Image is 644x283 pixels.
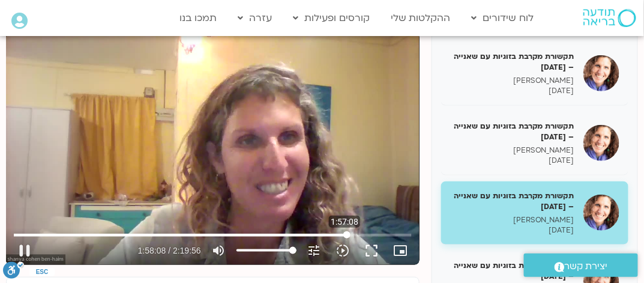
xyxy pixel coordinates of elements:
img: תקשורת מקרבת בזוגיות עם שאנייה – 03/06/25 [583,195,619,231]
img: תקשורת מקרבת בזוגיות עם שאנייה – 27/05/25 [583,125,619,161]
a: קורסים ופעילות [287,7,376,29]
span: יצירת קשר [565,258,608,275]
a: ההקלטות שלי [385,7,457,29]
p: [PERSON_NAME] [450,215,574,225]
p: [PERSON_NAME] [450,145,574,156]
a: עזרה [232,7,278,29]
p: [PERSON_NAME] [450,76,574,86]
a: תמכו בנו [173,7,223,29]
h5: תקשורת מקרבת בזוגיות עם שאנייה – [DATE] [450,121,574,142]
h5: תקשורת מקרבת בזוגיות עם שאנייה – [DATE] [450,190,574,212]
a: לוח שידורים [466,7,540,29]
a: יצירת קשר [524,254,638,277]
h5: תקשורת מקרבת בזוגיות עם שאנייה – [DATE] [450,51,574,73]
p: [DATE] [450,225,574,236]
p: [DATE] [450,86,574,96]
p: [DATE] [450,156,574,166]
h5: תקשורת מקרבת בזוגיות עם שאנייה – [DATE] [450,260,574,282]
img: תודעה בריאה [583,9,636,27]
img: תקשורת מקרבת בזוגיות עם שאנייה – 20/05/25 [583,55,619,91]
